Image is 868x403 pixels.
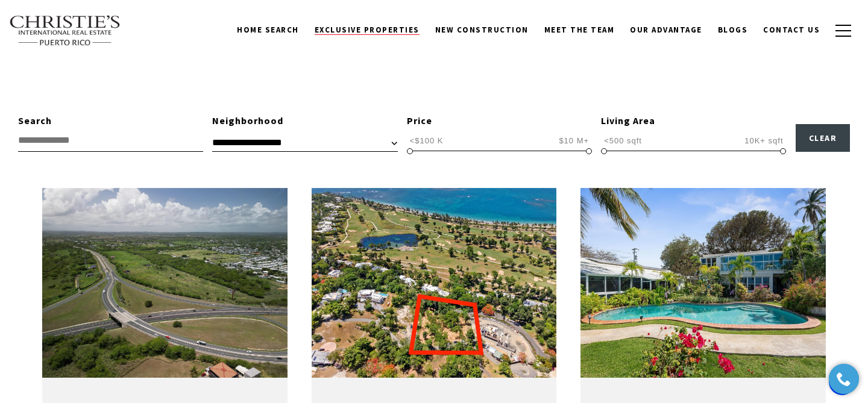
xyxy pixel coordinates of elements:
[18,113,203,129] div: Search
[229,19,307,42] a: Home Search
[601,113,786,129] div: Living Area
[718,25,748,35] span: Blogs
[435,25,529,35] span: New Construction
[212,113,397,129] div: Neighborhood
[9,15,121,46] img: Christie's International Real Estate text transparent background
[307,19,427,42] a: Exclusive Properties
[796,124,851,152] button: Clear
[601,135,645,146] span: <500 sqft
[763,25,820,35] span: Contact Us
[315,25,420,35] span: Exclusive Properties
[427,19,536,42] a: New Construction
[407,135,447,146] span: <$100 K
[630,25,702,35] span: Our Advantage
[556,135,592,146] span: $10 M+
[407,113,592,129] div: Price
[755,19,828,42] a: Contact Us
[741,135,786,146] span: 10K+ sqft
[622,19,710,42] a: Our Advantage
[828,13,859,48] button: button
[536,19,623,42] a: Meet the Team
[710,19,756,42] a: Blogs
